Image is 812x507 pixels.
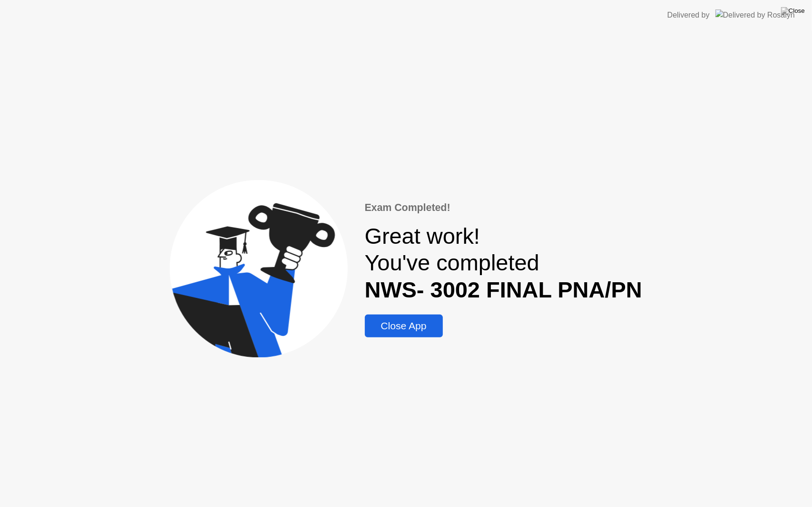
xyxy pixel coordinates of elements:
div: Delivered by [667,10,710,21]
div: Close App [368,320,440,332]
b: NWS- 3002 FINAL PNA/PN [365,277,642,302]
img: Delivered by Rosalyn [715,10,795,20]
div: Exam Completed! [365,200,642,215]
button: Close App [365,315,443,337]
div: Great work! You've completed [365,223,642,303]
img: Close [781,7,805,15]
